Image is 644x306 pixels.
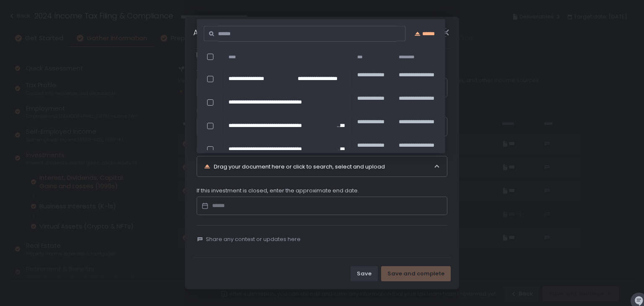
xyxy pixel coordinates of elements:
h1: Add a new 1099 [193,27,252,38]
div: Close [432,28,459,37]
div: Save [357,270,371,277]
button: Save [351,266,378,281]
span: Share any context or updates here [206,236,301,243]
input: Datepicker input [197,197,447,215]
span: If this investment is closed, enter the approximate end date. [197,187,359,194]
